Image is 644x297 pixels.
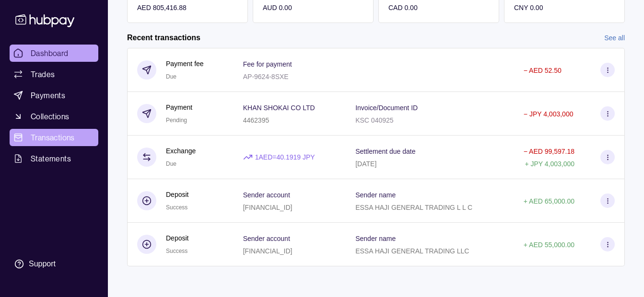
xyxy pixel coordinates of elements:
h2: Recent transactions [127,33,200,43]
div: Support [29,259,56,269]
span: Statements [31,153,71,164]
p: Fee for payment [243,60,292,68]
p: [FINANCIAL_ID] [243,247,293,255]
span: Payments [31,90,65,101]
a: Payments [10,87,98,104]
a: Support [10,254,98,274]
span: Success [166,204,187,211]
p: ESSA HAJI GENERAL TRADING LLC [355,247,469,255]
p: Deposit [166,233,188,243]
p: Payment fee [166,58,204,69]
p: Sender account [243,235,290,242]
a: Trades [10,66,98,83]
p: AUD 0.00 [263,2,363,13]
p: Sender name [355,191,396,199]
span: Transactions [31,132,75,143]
span: Success [166,248,187,254]
p: Invoice/Document ID [355,104,418,112]
p: KSC 040925 [355,116,393,124]
p: + AED 55,000.00 [524,241,574,249]
a: Dashboard [10,45,98,62]
p: AP-9624-8SXE [243,73,289,80]
p: Sender account [243,191,290,199]
p: AED 805,416.88 [137,2,238,13]
p: 1 AED = 40.1919 JPY [255,152,315,162]
p: Payment [166,102,192,113]
p: [FINANCIAL_ID] [243,204,293,211]
p: CAD 0.00 [388,2,489,13]
p: Sender name [355,235,396,242]
a: Statements [10,150,98,167]
p: [DATE] [355,160,376,168]
p: CNY 0.00 [514,2,615,13]
p: − AED 52.50 [524,67,562,74]
span: Collections [31,111,69,122]
span: Due [166,160,176,167]
a: See all [604,33,625,43]
span: Pending [166,117,187,124]
a: Collections [10,108,98,125]
p: Exchange [166,146,196,156]
p: Settlement due date [355,148,415,155]
span: Due [166,73,176,80]
p: KHAN SHOKAI CO LTD [243,104,315,112]
span: Trades [31,69,55,80]
p: + JPY 4,003,000 [525,160,574,168]
p: + AED 65,000.00 [524,197,574,205]
p: ESSA HAJI GENERAL TRADING L L C [355,204,472,211]
p: − AED 99,597.18 [524,148,574,155]
p: − JPY 4,003,000 [524,110,574,118]
a: Transactions [10,129,98,146]
p: Deposit [166,189,188,200]
p: 4462395 [243,116,269,124]
span: Dashboard [31,47,69,59]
